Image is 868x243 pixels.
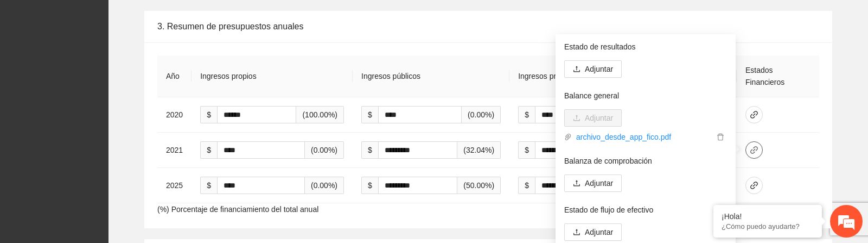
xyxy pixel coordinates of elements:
[564,155,727,167] p: Balanza de comprobación
[200,177,217,194] span: $
[564,90,727,102] p: Balance general
[564,109,622,127] button: uploadAdjuntar
[192,55,353,97] th: Ingresos propios
[518,177,535,194] span: $
[722,212,814,221] div: ¡Hola!
[353,55,509,97] th: Ingresos públicos
[745,106,763,123] button: link
[157,11,819,42] div: 3. Resumen de presupuestos anuales
[361,177,378,194] span: $
[573,228,580,237] span: upload
[564,65,622,73] span: uploadAdjuntar
[572,131,714,143] a: archivo_desde_app_fico.pdf
[746,181,762,190] span: link
[305,141,344,159] span: (0.00%)
[564,60,622,78] button: uploadAdjuntar
[56,55,182,70] div: Chatee con nosotros ahora
[714,133,726,141] span: delete
[564,204,727,216] p: Estado de flujo de efectivo
[457,177,501,194] span: (50.00%)
[746,110,762,119] span: link
[63,68,150,178] span: Estamos en línea.
[573,179,580,188] span: upload
[200,106,217,123] span: $
[585,63,613,75] span: Adjuntar
[564,41,727,53] p: Estado de resultados
[573,65,580,74] span: upload
[564,228,622,236] span: uploadAdjuntar
[157,55,192,97] th: Año
[361,106,378,123] span: $
[518,106,535,123] span: $
[564,133,572,141] span: paper-clip
[296,106,344,123] span: (100.00%)
[157,133,192,168] td: 2021
[305,177,344,194] span: (0.00%)
[462,106,501,123] span: (0.00%)
[745,177,763,194] button: link
[564,179,622,188] span: uploadAdjuntar
[5,144,207,182] textarea: Escriba su mensaje y pulse “Intro”
[518,141,535,159] span: $
[144,42,832,228] div: (%) Porcentaje de financiamiento del total anual
[564,114,622,122] span: uploadAdjuntar
[157,168,192,203] td: 2025
[200,141,217,159] span: $
[745,141,763,159] button: link
[714,131,727,143] button: delete
[737,55,819,97] th: Estados Financieros
[457,141,501,159] span: (32.04%)
[585,226,613,238] span: Adjuntar
[722,222,814,230] p: ¿Cómo puedo ayudarte?
[178,5,204,32] div: Minimizar ventana de chat en vivo
[157,97,192,133] td: 2020
[564,223,622,241] button: uploadAdjuntar
[746,146,762,154] span: link
[509,55,666,97] th: Ingresos privados
[361,141,378,159] span: $
[585,177,613,189] span: Adjuntar
[564,175,622,192] button: uploadAdjuntar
